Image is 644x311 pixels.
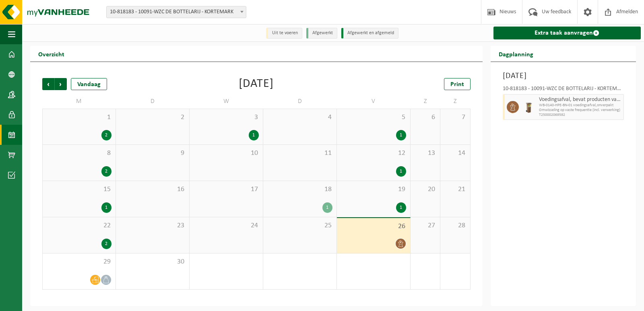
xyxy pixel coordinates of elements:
span: 12 [341,149,406,158]
span: WB-0140-HPE-BN-01 voedingsafval,onverpakt [539,103,621,108]
span: Print [450,81,464,88]
span: 1 [47,113,111,122]
h2: Dagplanning [491,46,541,62]
span: Voedingsafval, bevat producten van dierlijke oorsprong, onverpakt, categorie 3 [539,97,621,103]
h3: [DATE] [503,70,624,82]
td: M [42,94,116,109]
span: 10-818183 - 10091-WZC DE BOTTELARIJ - KORTEMARK [107,6,246,18]
div: 1 [396,202,406,213]
span: 18 [267,185,332,194]
td: Z [411,94,440,109]
span: T250002069592 [539,113,621,117]
span: Omwisseling op vaste frequentie (incl. verwerking) [539,108,621,113]
span: 9 [120,149,185,158]
span: 11 [267,149,332,158]
span: 28 [444,221,466,230]
div: 1 [322,202,332,213]
span: 23 [120,221,185,230]
span: 4 [267,113,332,122]
span: 25 [267,221,332,230]
div: 10-818183 - 10091-WZC DE BOTTELARIJ - KORTEMARK [503,86,624,94]
span: 21 [444,185,466,194]
div: 1 [249,130,259,140]
td: D [116,94,190,109]
span: 30 [120,257,185,266]
span: 17 [194,185,259,194]
span: 29 [47,257,111,266]
div: 1 [396,130,406,140]
a: Print [444,78,471,90]
span: 26 [341,222,406,231]
span: 3 [194,113,259,122]
span: 19 [341,185,406,194]
span: 8 [47,149,111,158]
span: 2 [120,113,185,122]
div: 2 [101,130,111,140]
div: 1 [396,166,406,177]
span: 6 [415,113,436,122]
div: [DATE] [239,78,274,90]
span: 7 [444,113,466,122]
span: 16 [120,185,185,194]
span: 15 [47,185,111,194]
span: 10 [194,149,259,158]
h2: Overzicht [30,46,72,62]
img: WB-0140-HPE-BN-01 [523,101,535,113]
span: Vorige [42,78,54,90]
span: Volgende [55,78,67,90]
span: 10-818183 - 10091-WZC DE BOTTELARIJ - KORTEMARK [106,6,246,18]
td: W [190,94,263,109]
li: Afgewerkt [306,28,337,39]
li: Afgewerkt en afgemeld [341,28,398,39]
span: 20 [415,185,436,194]
span: 14 [444,149,466,158]
span: 22 [47,221,111,230]
span: 24 [194,221,259,230]
td: V [337,94,411,109]
span: 5 [341,113,406,122]
span: 27 [415,221,436,230]
a: Extra taak aanvragen [493,27,641,39]
span: 13 [415,149,436,158]
div: 1 [101,202,111,213]
div: Vandaag [71,78,107,90]
div: 2 [101,166,111,177]
td: D [263,94,337,109]
div: 2 [101,239,111,249]
td: Z [440,94,471,109]
li: Uit te voeren [266,28,302,39]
